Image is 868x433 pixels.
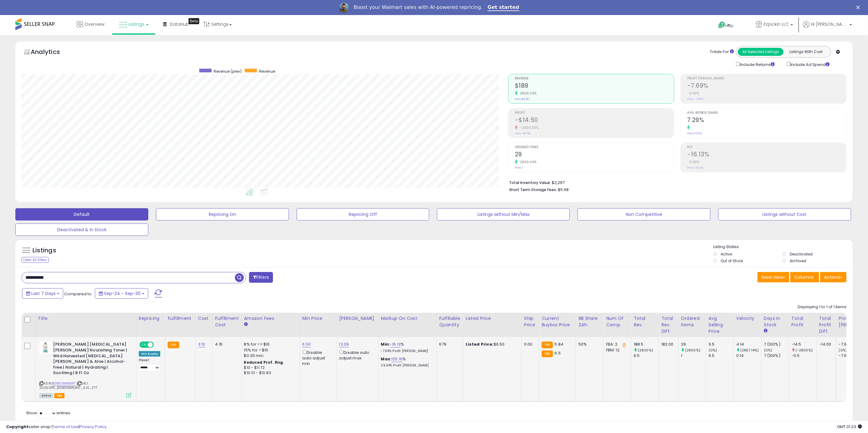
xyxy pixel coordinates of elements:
[466,315,519,322] div: Listed Price
[820,272,847,282] button: Actions
[466,342,517,347] div: $6.50
[515,151,674,159] h2: 29
[488,4,519,11] a: Get started
[518,91,537,96] small: 2800.00%
[244,342,295,347] div: 8% for <= $10
[39,381,98,390] span: | SKU: 20250115_B08G3MN847_3.10_277
[64,291,92,297] span: Compared to:
[39,342,131,397] div: ASIN:
[790,272,819,282] button: Columns
[72,15,109,33] a: Overview
[792,353,816,358] div: -0.5
[606,347,626,353] div: FBM: 12
[139,358,161,372] div: Preset:
[139,351,161,357] div: Win BuyBox
[687,91,699,96] small: 0.00%
[515,82,674,90] h2: $189
[391,356,403,362] a: 125.16
[244,347,295,353] div: 15% for > $10
[156,208,289,220] button: Repricing On
[158,15,194,33] a: DataHub
[542,351,553,357] small: FBA
[244,322,248,327] small: Amazon Fees.
[542,342,553,348] small: FBA
[215,315,239,328] div: Fulfillment Cost
[578,208,710,220] button: Non Competitive
[685,348,700,353] small: (2800%)
[790,258,807,263] label: Archived
[15,224,148,236] button: Deactivated & In Stock
[687,166,703,170] small: Prev: -16.13%
[687,160,699,164] small: 0.00%
[199,15,236,33] a: Settings
[128,21,144,27] span: Listings
[302,349,332,366] div: Disable auto adjust min
[819,342,831,347] div: -14.00
[515,132,531,135] small: Prev: -$0.50
[764,348,773,353] small: (0%)
[736,315,759,322] div: Velocity
[168,342,179,348] small: FBA
[661,315,676,335] div: Total Rev. Diff.
[249,272,273,283] button: Filters
[764,353,789,358] div: 7 (100%)
[518,125,539,130] small: -2800.00%
[687,77,846,80] span: Profit [PERSON_NAME]
[638,348,653,353] small: (2800%)
[681,342,706,347] div: 29
[153,342,163,347] span: OFF
[354,4,483,10] div: Boost your Walmart sales with AI-powered repricing.
[710,49,734,55] div: Totals For
[215,342,237,347] div: 4.15
[606,315,629,328] div: Num of Comp.
[466,341,494,347] b: Listed Price:
[634,353,659,358] div: 6.5
[764,315,786,328] div: Days In Stock
[524,315,536,328] div: Ship Price
[198,341,205,347] a: 3.10
[713,244,853,250] p: Listing States:
[80,424,107,430] a: Privacy Policy
[764,342,789,347] div: 7 (100%)
[634,315,656,328] div: Total Rev.
[244,370,295,376] div: $10.01 - $10.83
[39,393,53,398] span: All listings currently available for purchase on Amazon
[792,342,816,347] div: -14.5
[168,315,193,322] div: Fulfillment
[214,69,242,74] span: Revenue (prev)
[26,410,70,416] span: Show: entries
[709,348,717,353] small: (0%)
[515,97,529,101] small: Prev: $6.50
[687,151,846,159] h2: -16.13%
[339,3,349,13] img: Profile image for Adrian
[751,15,798,35] a: Ezpickin LLC
[794,274,814,280] span: Columns
[509,180,551,185] b: Total Inventory Value:
[542,315,573,328] div: Current Buybox Price
[681,353,706,358] div: 1
[52,381,76,386] a: B08G3MN847
[33,246,56,255] h5: Listings
[790,251,813,257] label: Deactivated
[509,187,557,192] b: Short Term Storage Fees:
[259,69,275,74] span: Revenue
[803,21,852,35] a: Hi [PERSON_NAME]
[15,208,148,220] button: Default
[38,315,134,322] div: Title
[198,315,210,322] div: Cost
[390,341,401,347] a: -16.13
[709,353,734,358] div: 6.5
[381,356,432,368] div: %
[515,77,674,80] span: Revenue
[792,315,814,328] div: Total Profit
[170,21,189,27] span: DataHub
[578,315,601,328] div: BB Share 24h.
[524,342,534,347] div: 0.00
[721,251,732,257] label: Active
[381,342,432,353] div: %
[381,349,432,353] p: -7.69% Profit [PERSON_NAME]
[736,353,761,358] div: 0.14
[783,48,829,56] button: Listings With Cost
[437,208,570,220] button: Listings without Min/Max
[244,353,295,358] div: $0.30 min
